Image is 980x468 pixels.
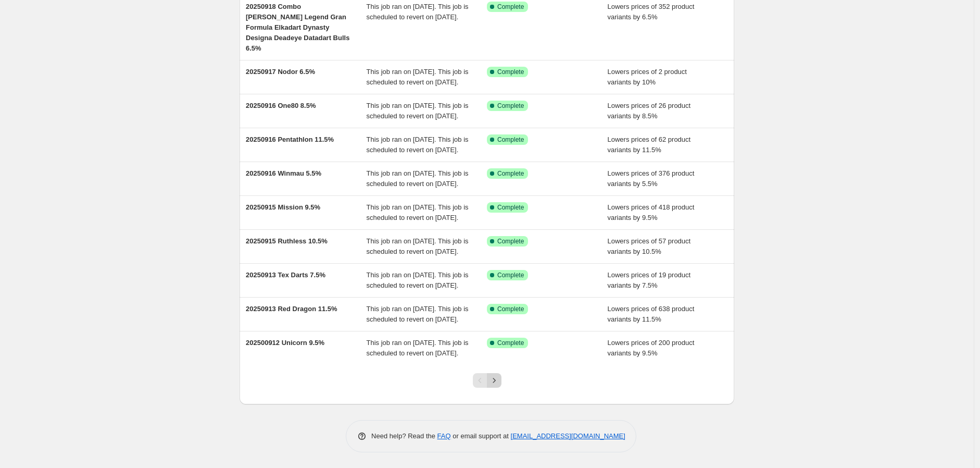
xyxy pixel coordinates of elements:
[608,68,687,86] span: Lowers prices of 2 product variants by 10%
[451,432,511,440] span: or email support at
[497,237,524,245] span: Complete
[367,203,469,221] span: This job ran on [DATE]. This job is scheduled to revert on [DATE].
[497,203,524,212] span: Complete
[497,339,524,347] span: Complete
[608,271,691,289] span: Lowers prices of 19 product variants by 7.5%
[497,3,524,11] span: Complete
[497,305,524,313] span: Complete
[367,237,469,255] span: This job ran on [DATE]. This job is scheduled to revert on [DATE].
[246,169,321,177] span: 20250916 Winmau 5.5%
[246,237,328,245] span: 20250915 Ruthless 10.5%
[437,432,451,440] a: FAQ
[367,136,469,154] span: This job ran on [DATE]. This job is scheduled to revert on [DATE].
[608,136,691,154] span: Lowers prices of 62 product variants by 11.5%
[473,373,501,388] nav: Pagination
[367,339,469,357] span: This job ran on [DATE]. This job is scheduled to revert on [DATE].
[367,102,469,120] span: This job ran on [DATE]. This job is scheduled to revert on [DATE].
[497,68,524,76] span: Complete
[497,136,524,144] span: Complete
[367,3,469,21] span: This job ran on [DATE]. This job is scheduled to revert on [DATE].
[367,169,469,188] span: This job ran on [DATE]. This job is scheduled to revert on [DATE].
[367,305,469,323] span: This job ran on [DATE]. This job is scheduled to revert on [DATE].
[497,271,524,279] span: Complete
[371,432,437,440] span: Need help? Read the
[487,373,501,388] button: Next
[497,102,524,110] span: Complete
[608,203,695,221] span: Lowers prices of 418 product variants by 9.5%
[246,68,315,76] span: 20250917 Nodor 6.5%
[608,339,695,357] span: Lowers prices of 200 product variants by 9.5%
[246,203,320,211] span: 20250915 Mission 9.5%
[608,169,695,188] span: Lowers prices of 376 product variants by 5.5%
[246,136,334,143] span: 20250916 Pentathlon 11.5%
[246,3,349,52] span: 20250918 Combo [PERSON_NAME] Legend Gran Formula Elkadart Dynasty Designa Deadeye Datadart Bulls ...
[608,237,691,255] span: Lowers prices of 57 product variants by 10.5%
[367,271,469,289] span: This job ran on [DATE]. This job is scheduled to revert on [DATE].
[511,432,625,440] a: [EMAIL_ADDRESS][DOMAIN_NAME]
[367,68,469,86] span: This job ran on [DATE]. This job is scheduled to revert on [DATE].
[608,305,695,323] span: Lowers prices of 638 product variants by 11.5%
[246,271,325,279] span: 20250913 Tex Darts 7.5%
[246,305,337,313] span: 20250913 Red Dragon 11.5%
[246,339,324,347] span: 202500912 Unicorn 9.5%
[608,102,691,120] span: Lowers prices of 26 product variants by 8.5%
[497,169,524,178] span: Complete
[246,102,316,109] span: 20250916 One80 8.5%
[608,3,695,21] span: Lowers prices of 352 product variants by 6.5%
